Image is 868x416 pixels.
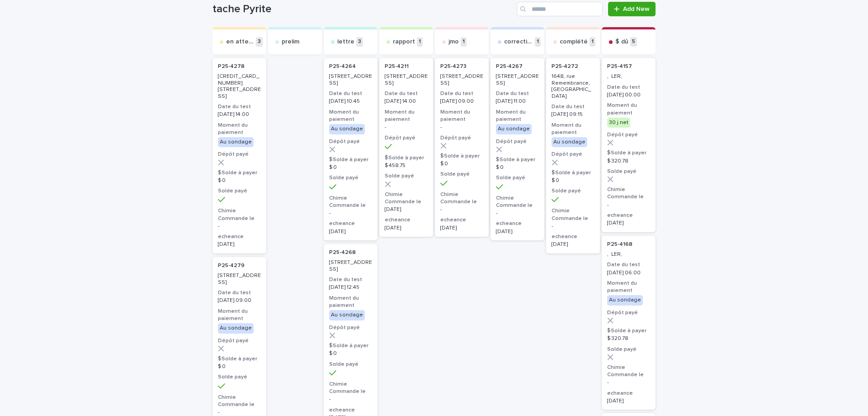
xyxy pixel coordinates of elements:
[602,236,656,410] div: P25-4168 , LER,Date du test[DATE] 06:00Moment du paiementAu sondageDépôt payé$Solde à payer$ 320....
[552,103,594,110] h3: Date du test
[491,58,544,240] a: P25-4267 [STREET_ADDRESS]Date du test[DATE] 11:00Moment du paiementAu sondageDépôt payé$Solde à p...
[329,73,372,86] p: [STREET_ADDRESS]
[552,73,594,100] p: 1648, rue Remembrance, [GEOGRAPHIC_DATA]
[218,111,261,118] p: [DATE] 14:00
[218,297,261,304] p: [DATE] 09:00
[607,158,650,164] p: $ 320.78
[218,63,245,70] p: P25-4278
[496,73,539,86] p: [STREET_ADDRESS]
[607,261,650,268] h3: Date du test
[607,398,650,404] p: [DATE]
[560,38,588,46] p: complété
[329,361,372,368] h3: Solde payé
[607,327,650,335] h3: $Solde à payer
[393,38,415,46] p: rapport
[329,138,372,145] h3: Dépôt payé
[535,37,541,47] p: 1
[607,118,630,128] div: 30 j net
[218,323,254,333] div: Au sondage
[607,92,650,98] p: [DATE] 00:00
[379,58,433,237] a: P25-4211 [STREET_ADDRESS]Date du test[DATE] 14:00Moment du paiement-Dépôt payé$Solde à payer$ 458...
[385,63,409,70] p: P25-4211
[218,355,261,363] h3: $Solde à payer
[608,2,656,16] a: Add New
[385,172,428,180] h3: Solde payé
[607,309,650,316] h3: Dépôt payé
[329,63,356,70] p: P25-4264
[440,134,483,142] h3: Dépôt payé
[218,151,261,158] h3: Dépôt payé
[552,241,594,248] p: [DATE]
[329,324,372,331] h3: Dépôt payé
[448,38,459,46] p: jmo
[212,58,266,253] div: P25-4278 [CREDIT_CARD_NUMBER][STREET_ADDRESS]Date du test[DATE] 14:00Moment du paiementAu sondage...
[517,2,603,16] input: Search
[607,220,650,226] p: [DATE]
[496,164,539,171] p: $ 0
[440,73,483,86] p: [STREET_ADDRESS]
[615,38,628,46] p: $ dû
[218,223,261,230] p: -
[385,109,428,123] h3: Moment du paiement
[329,220,372,227] h3: echeance
[607,73,650,80] p: , LER,
[218,177,261,184] p: $ 0
[440,98,483,105] p: [DATE] 09:00
[440,90,483,97] h3: Date du test
[440,171,483,178] h3: Solde payé
[329,90,372,97] h3: Date du test
[212,3,513,16] h1: tache Pyrite
[218,263,245,269] p: P25-4279
[385,134,428,142] h3: Dépôt payé
[546,58,600,253] div: P25-4272 1648, rue Remembrance, [GEOGRAPHIC_DATA]Date du test[DATE] 09:15Moment du paiementAu son...
[329,174,372,182] h3: Solde payé
[607,270,650,276] p: [DATE] 06:00
[496,220,539,227] h3: echeance
[607,63,632,70] p: P25-4157
[607,186,650,201] h3: Chimie Commande le
[552,187,594,195] h3: Solde payé
[385,225,428,231] p: [DATE]
[329,259,372,273] p: [STREET_ADDRESS]
[496,63,523,70] p: P25-4267
[218,241,261,248] p: [DATE]
[607,335,650,342] p: $ 320.78
[440,225,483,231] p: [DATE]
[607,251,650,258] p: , LER,
[218,394,261,408] h3: Chimie Commande le
[329,156,372,163] h3: $Solde à payer
[218,169,261,177] h3: $Solde à payer
[552,111,594,118] p: [DATE] 09:15
[329,195,372,209] h3: Chimie Commande le
[218,122,261,136] h3: Moment du paiement
[329,295,372,309] h3: Moment du paiement
[218,273,261,286] p: [STREET_ADDRESS]
[337,38,354,46] p: lettre
[329,276,372,283] h3: Date du test
[329,381,372,395] h3: Chimie Commande le
[440,191,483,206] h3: Chimie Commande le
[630,37,637,47] p: 5
[385,154,428,162] h3: $Solde à payer
[496,229,539,235] p: [DATE]
[329,109,372,123] h3: Moment du paiement
[440,153,483,160] h3: $Solde à payer
[226,38,254,46] p: en attente
[607,84,650,91] h3: Date du test
[496,124,532,134] div: Au sondage
[552,151,594,158] h3: Dépôt payé
[218,289,261,296] h3: Date du test
[496,210,539,216] p: -
[218,137,254,147] div: Au sondage
[607,202,650,208] p: -
[256,37,263,47] p: 3
[461,37,467,47] p: 1
[435,58,489,237] div: P25-4273 [STREET_ADDRESS]Date du test[DATE] 09:00Moment du paiement-Dépôt payé$Solde à payer$ 0So...
[218,207,261,222] h3: Chimie Commande le
[623,6,650,12] span: Add New
[552,63,578,70] p: P25-4272
[385,98,428,105] p: [DATE] 14:00
[329,406,372,414] h3: echeance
